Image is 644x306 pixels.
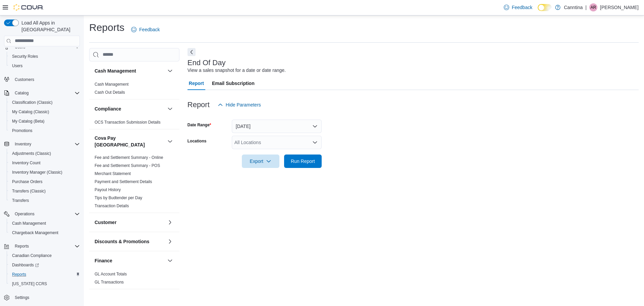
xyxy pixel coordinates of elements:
[9,280,80,288] span: Washington CCRS
[166,105,174,113] button: Compliance
[585,3,587,11] p: |
[9,252,80,260] span: Canadian Compliance
[9,261,80,269] span: Dashboards
[12,242,80,250] span: Reports
[9,159,80,167] span: Inventory Count
[15,141,31,147] span: Inventory
[12,242,32,250] button: Reports
[12,188,46,194] span: Transfers (Classic)
[9,196,32,205] a: Transfers
[7,219,83,228] button: Cash Management
[12,272,26,277] span: Reports
[187,138,207,144] label: Locations
[95,272,127,276] a: GL Account Totals
[95,68,136,74] h3: Cash Management
[95,257,112,264] h3: Finance
[12,210,80,218] span: Operations
[187,122,211,128] label: Date Range
[7,52,83,61] button: Security Roles
[12,221,46,226] span: Cash Management
[15,244,29,249] span: Reports
[9,117,80,125] span: My Catalog (Beta)
[187,67,286,74] div: View a sales snapshot for a date or date range.
[12,179,43,184] span: Purchase Orders
[189,77,204,90] span: Report
[7,168,83,177] button: Inventory Manager (Classic)
[9,108,80,116] span: My Catalog (Classic)
[564,3,583,11] p: Canntina
[538,4,552,11] input: Dark Mode
[187,48,196,56] button: Next
[9,98,55,106] a: Classification (Classic)
[166,218,174,226] button: Customer
[9,187,48,195] a: Transfers (Classic)
[12,230,58,235] span: Chargeback Management
[9,219,80,227] span: Cash Management
[7,186,83,196] button: Transfers (Classic)
[1,242,83,251] button: Reports
[7,149,83,158] button: Adjustments (Classic)
[12,128,33,133] span: Promotions
[212,77,255,90] span: Email Subscription
[89,80,179,99] div: Cash Management
[95,120,161,125] span: OCS Transaction Submission Details
[89,118,179,129] div: Compliance
[9,127,80,135] span: Promotions
[95,82,128,87] a: Cash Management
[19,19,80,33] span: Load All Apps in [GEOGRAPHIC_DATA]
[95,179,152,184] a: Payment and Settlement Details
[187,59,226,67] h3: End Of Day
[95,155,163,160] span: Fee and Settlement Summary - Online
[166,67,174,75] button: Cash Management
[7,126,83,135] button: Promotions
[9,52,80,60] span: Security Roles
[232,120,322,133] button: [DATE]
[9,52,41,60] a: Security Roles
[9,62,25,70] a: Users
[12,75,80,84] span: Customers
[9,252,54,260] a: Canadian Compliance
[13,4,44,11] img: Cova
[95,238,165,245] button: Discounts & Promotions
[291,158,315,165] span: Run Report
[1,209,83,219] button: Operations
[95,171,131,176] span: Merchant Statement
[9,178,45,186] a: Purchase Orders
[95,179,152,184] span: Payment and Settlement Details
[7,228,83,237] button: Chargeback Management
[95,105,165,112] button: Compliance
[7,251,83,260] button: Canadian Compliance
[9,117,47,125] a: My Catalog (Beta)
[1,75,83,84] button: Customers
[95,279,124,285] span: GL Transactions
[7,177,83,186] button: Purchase Orders
[139,26,160,33] span: Feedback
[7,260,83,270] a: Dashboards
[187,101,210,109] h3: Report
[600,3,639,11] p: [PERSON_NAME]
[95,187,121,192] a: Payout History
[12,89,31,97] button: Catalog
[12,89,80,97] span: Catalog
[12,63,22,69] span: Users
[9,187,80,195] span: Transfers (Classic)
[95,187,121,192] span: Payout History
[166,137,174,145] button: Cova Pay [GEOGRAPHIC_DATA]
[95,90,125,95] a: Cash Out Details
[9,280,50,288] a: [US_STATE] CCRS
[12,76,37,84] a: Customers
[12,140,34,148] button: Inventory
[95,195,142,200] a: Tips by Budtender per Day
[7,158,83,168] button: Inventory Count
[95,120,161,125] a: OCS Transaction Submission Details
[9,108,52,116] a: My Catalog (Classic)
[512,4,532,11] span: Feedback
[95,135,165,148] button: Cova Pay [GEOGRAPHIC_DATA]
[12,54,38,59] span: Security Roles
[9,261,42,269] a: Dashboards
[12,294,32,302] a: Settings
[15,295,29,300] span: Settings
[1,293,83,302] button: Settings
